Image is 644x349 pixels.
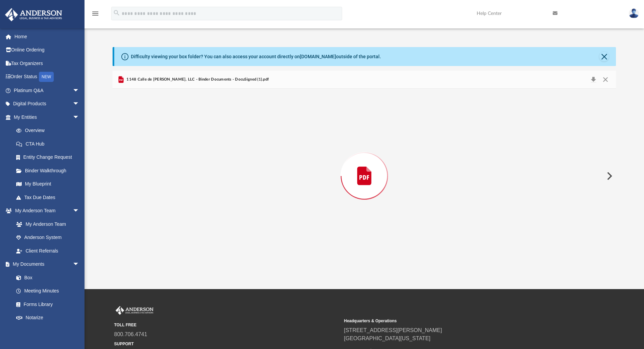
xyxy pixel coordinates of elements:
a: My Documentsarrow_drop_down [5,258,86,271]
span: arrow_drop_down [73,97,86,111]
a: Binder Walkthrough [9,164,90,177]
a: [STREET_ADDRESS][PERSON_NAME] [344,327,442,333]
a: Overview [9,124,90,137]
a: menu [91,13,99,18]
a: Digital Productsarrow_drop_down [5,97,90,111]
a: My Anderson Team [9,217,83,231]
button: Next File [601,167,616,186]
img: Anderson Advisors Platinum Portal [114,306,155,315]
a: Home [5,30,90,43]
span: 1148 Calle de [PERSON_NAME], LLC - Binder Documents - DocuSigned (1).pdf [125,77,269,83]
i: menu [91,9,99,18]
a: Client Referrals [9,244,86,258]
a: Platinum Q&Aarrow_drop_down [5,84,90,97]
img: User Pic [629,8,639,18]
span: arrow_drop_down [73,110,86,124]
a: Meeting Minutes [9,284,86,298]
a: Order StatusNEW [5,70,90,84]
button: Download [587,75,599,84]
i: search [113,9,120,17]
a: My Anderson Teamarrow_drop_down [5,204,86,218]
a: Anderson System [9,231,86,244]
small: SUPPORT [114,341,339,347]
span: arrow_drop_down [73,204,86,218]
a: Forms Library [9,298,83,311]
span: arrow_drop_down [73,324,86,338]
button: Close [599,52,609,61]
small: TOLL FREE [114,322,339,328]
a: Notarize [9,311,86,325]
div: Preview [113,71,616,263]
a: [DOMAIN_NAME] [300,54,336,59]
button: Close [599,75,612,84]
a: My Entitiesarrow_drop_down [5,110,90,124]
a: My Blueprint [9,177,86,191]
img: Anderson Advisors Platinum Portal [3,8,64,21]
a: [GEOGRAPHIC_DATA][US_STATE] [344,335,431,341]
a: Tax Due Dates [9,191,90,204]
div: Difficulty viewing your box folder? You can also access your account directly on outside of the p... [131,53,381,60]
span: arrow_drop_down [73,258,86,271]
a: Box [9,271,83,284]
a: CTA Hub [9,137,90,151]
a: Online Ordering [5,43,90,57]
a: Online Learningarrow_drop_down [5,324,86,338]
a: Entity Change Request [9,151,90,164]
span: arrow_drop_down [73,84,86,97]
a: 800.706.4741 [114,331,147,337]
small: Headquarters & Operations [344,318,569,324]
div: NEW [39,72,54,82]
a: Tax Organizers [5,57,90,70]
